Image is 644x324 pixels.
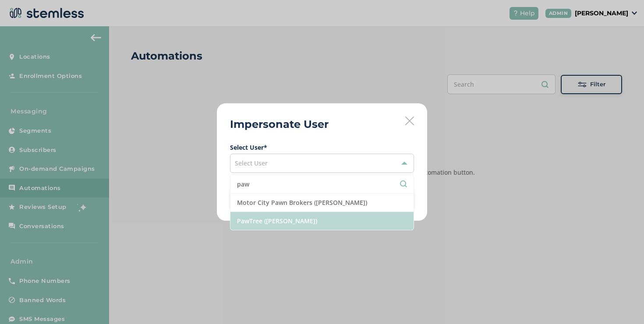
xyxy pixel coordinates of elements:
[230,212,414,230] li: PawTree ([PERSON_NAME])
[230,143,414,152] label: Select User
[230,116,329,132] h2: Impersonate User
[235,159,268,167] span: Select User
[237,180,407,189] input: Search
[230,194,414,212] li: Motor City Pawn Brokers ([PERSON_NAME])
[600,282,644,324] iframe: Chat Widget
